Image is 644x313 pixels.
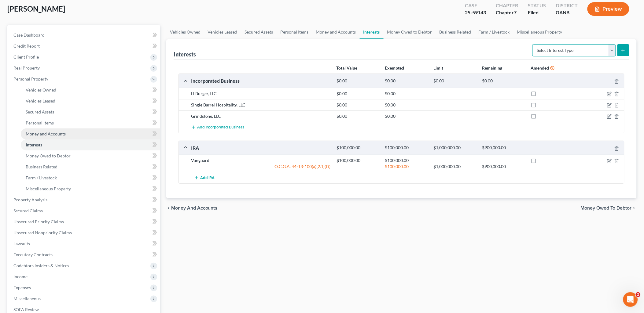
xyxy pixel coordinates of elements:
[333,113,382,119] div: $0.00
[9,249,160,260] a: Executory Contracts
[587,2,629,16] button: Preview
[496,2,518,9] div: Chapter
[21,150,160,161] a: Money Owed to Debtor
[13,230,72,235] span: Unsecured Nonpriority Claims
[21,128,160,139] a: Money and Accounts
[21,117,160,128] a: Personal Items
[188,91,333,97] div: H Burger, LLC
[13,296,41,301] span: Miscellaneous
[13,208,43,213] span: Secured Claims
[382,102,431,108] div: $0.00
[13,274,28,279] span: Income
[13,285,31,290] span: Expenses
[188,102,333,108] div: Single Barrel Hospitality, LLC
[200,175,215,180] span: Add IRA
[360,25,384,39] a: Interests
[26,120,54,125] span: Personal Items
[384,25,436,39] a: Money Owed to Debtor
[465,2,486,9] div: Case
[496,9,518,16] div: Chapter
[174,51,196,58] div: Interests
[9,41,160,52] a: Credit Report
[9,30,160,41] a: Case Dashboard
[385,65,404,70] strong: Exempted
[26,164,57,169] span: Business Related
[26,186,71,191] span: Miscellaneous Property
[514,9,517,15] span: 7
[13,241,30,246] span: Lawsuits
[26,98,55,103] span: Vehicles Leased
[13,307,39,312] span: SOFA Review
[482,65,502,70] strong: Remaining
[21,172,160,183] a: Farm / Livestock
[431,145,479,151] div: $1,000,000.00
[241,25,277,39] a: Secured Assets
[528,9,546,16] div: Filed
[333,145,382,151] div: $100,000.00
[479,164,528,170] div: $900,000.00
[632,206,637,210] i: chevron_right
[382,113,431,119] div: $0.00
[623,292,638,307] iframe: Intercom live chat
[9,216,160,227] a: Unsecured Priority Claims
[556,9,578,16] div: GANB
[13,252,53,257] span: Executory Contracts
[431,78,479,84] div: $0.00
[188,77,333,84] div: Incorporated Business
[312,25,360,39] a: Money and Accounts
[382,145,431,151] div: $100,000.00
[13,43,40,49] span: Credit Report
[333,78,382,84] div: $0.00
[21,139,160,150] a: Interests
[9,194,160,205] a: Property Analysis
[13,65,40,70] span: Real Property
[26,175,57,180] span: Farm / Livestock
[9,227,160,238] a: Unsecured Nonpriority Claims
[528,2,546,9] div: Status
[191,172,218,183] button: Add IRA
[333,102,382,108] div: $0.00
[21,85,160,95] a: Vehicles Owned
[191,122,245,133] button: Add Incorporated Business
[21,95,160,106] a: Vehicles Leased
[13,197,47,202] span: Property Analysis
[21,106,160,117] a: Secured Assets
[636,292,641,297] span: 2
[188,113,333,119] div: Grindstone, LLC
[166,206,218,210] button: chevron_left Money and Accounts
[431,164,479,170] div: $1,000,000.00
[556,2,578,9] div: District
[581,206,637,210] button: Money Owed to Debtor chevron_right
[26,109,54,114] span: Secured Assets
[382,91,431,97] div: $0.00
[21,161,160,172] a: Business Related
[333,91,382,97] div: $0.00
[188,157,333,164] div: Vanguard
[479,78,528,84] div: $0.00
[26,131,66,136] span: Money and Accounts
[333,157,382,164] div: $100,000.00
[337,65,358,70] strong: Total Value
[9,205,160,216] a: Secured Claims
[13,32,45,38] span: Case Dashboard
[13,219,64,224] span: Unsecured Priority Claims
[21,183,160,194] a: Miscellaneous Property
[434,65,443,70] strong: Limit
[166,25,204,39] a: Vehicles Owned
[197,125,245,130] span: Add Incorporated Business
[436,25,475,39] a: Business Related
[26,142,42,147] span: Interests
[171,206,218,210] span: Money and Accounts
[7,4,65,13] span: [PERSON_NAME]
[513,25,566,39] a: Miscellaneous Property
[531,65,549,70] strong: Amended
[9,238,160,249] a: Lawsuits
[479,145,528,151] div: $900,000.00
[26,153,71,158] span: Money Owed to Debtor
[465,9,486,16] div: 25-59143
[382,157,431,164] div: $100,000.00
[13,263,69,268] span: Codebtors Insiders & Notices
[26,87,56,92] span: Vehicles Owned
[475,25,513,39] a: Farm / Livestock
[382,78,431,84] div: $0.00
